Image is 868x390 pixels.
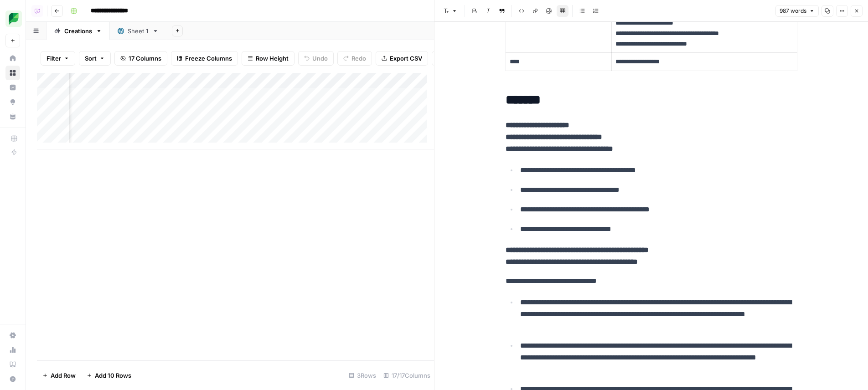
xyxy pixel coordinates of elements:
[380,368,434,383] div: 17/17 Columns
[79,51,111,66] button: Sort
[5,372,20,386] button: Help + Support
[345,368,380,383] div: 3 Rows
[171,51,238,66] button: Freeze Columns
[46,54,61,63] span: Filter
[298,51,334,66] button: Undo
[129,54,161,63] span: 17 Columns
[5,109,20,124] a: Your Data
[351,54,366,63] span: Redo
[5,357,20,372] a: Learning Hub
[95,371,131,380] span: Add 10 Rows
[128,26,149,36] div: Sheet 1
[85,54,97,63] span: Sort
[41,51,75,66] button: Filter
[312,54,328,63] span: Undo
[390,54,422,63] span: Export CSV
[5,328,20,343] a: Settings
[5,95,20,109] a: Opportunities
[46,22,110,40] a: Creations
[5,10,22,27] img: SproutSocial Logo
[81,368,137,383] button: Add 10 Rows
[242,51,294,66] button: Row Height
[337,51,372,66] button: Redo
[110,22,166,40] a: Sheet 1
[775,5,819,17] button: 987 words
[64,26,92,36] div: Creations
[5,66,20,80] a: Browse
[256,54,289,63] span: Row Height
[37,368,81,383] button: Add Row
[376,51,428,66] button: Export CSV
[185,54,232,63] span: Freeze Columns
[114,51,167,66] button: 17 Columns
[5,51,20,66] a: Home
[5,343,20,357] a: Usage
[5,7,20,30] button: Workspace: SproutSocial
[51,371,76,380] span: Add Row
[5,80,20,95] a: Insights
[780,7,806,15] span: 987 words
